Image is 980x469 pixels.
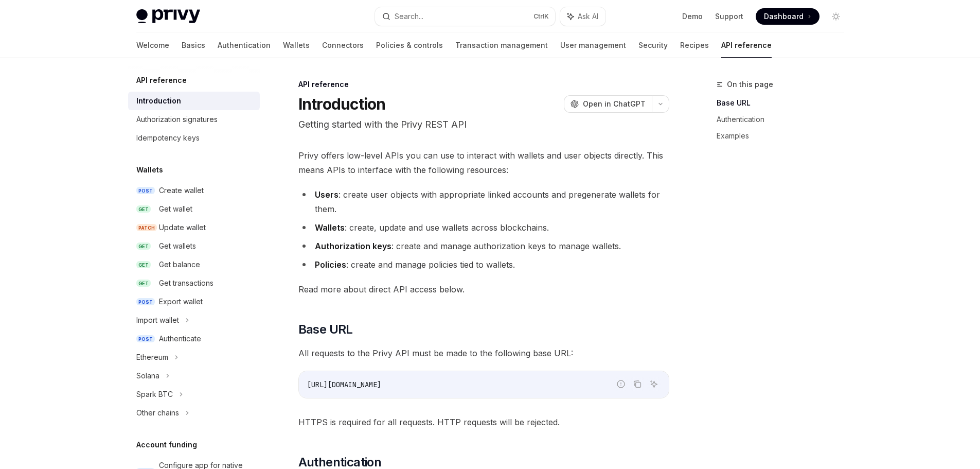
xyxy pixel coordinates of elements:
[315,222,345,233] strong: Wallets
[298,282,669,297] span: Read more about direct API access below.
[128,129,260,147] a: Idempotency keys
[136,74,187,86] h5: API reference
[128,218,260,237] a: PATCHUpdate wallet
[128,110,260,129] a: Authorization signatures
[283,33,310,58] a: Wallets
[218,33,271,58] a: Authentication
[128,92,260,110] a: Introduction
[682,11,703,22] a: Demo
[298,220,669,235] li: : create, update and use wallets across blockchains.
[128,237,260,255] a: GETGet wallets
[159,240,196,252] div: Get wallets
[533,12,549,21] span: Ctrl K
[128,200,260,218] a: GETGet wallet
[136,280,151,287] span: GET
[680,33,709,58] a: Recipes
[136,113,218,126] div: Authorization signatures
[828,8,844,25] button: Toggle dark mode
[136,132,200,144] div: Idempotency keys
[298,346,669,360] span: All requests to the Privy API must be made to the following base URL:
[159,333,201,345] div: Authenticate
[315,241,391,251] strong: Authorization keys
[647,377,661,391] button: Ask AI
[715,11,743,22] a: Support
[727,78,773,91] span: On this page
[128,292,260,311] a: POSTExport wallet
[375,7,555,26] button: Search...CtrlK
[136,370,159,382] div: Solana
[756,8,819,25] a: Dashboard
[307,380,381,389] span: [URL][DOMAIN_NAME]
[298,321,353,338] span: Base URL
[136,187,155,195] span: POST
[564,95,652,113] button: Open in ChatGPT
[136,205,151,213] span: GET
[136,164,163,176] h5: Wallets
[128,329,260,348] a: POSTAuthenticate
[717,128,852,144] a: Examples
[376,33,443,58] a: Policies & controls
[136,242,151,250] span: GET
[631,377,644,391] button: Copy the contents from the code block
[614,377,628,391] button: Report incorrect code
[128,255,260,274] a: GETGet balance
[159,258,200,271] div: Get balance
[395,10,423,23] div: Search...
[128,181,260,200] a: POSTCreate wallet
[128,274,260,292] a: GETGet transactions
[136,298,155,306] span: POST
[298,257,669,272] li: : create and manage policies tied to wallets.
[638,33,668,58] a: Security
[136,9,200,24] img: light logo
[298,79,669,90] div: API reference
[136,351,168,363] div: Ethereum
[560,33,626,58] a: User management
[159,296,203,308] div: Export wallet
[136,439,197,451] h5: Account funding
[136,261,151,269] span: GET
[182,33,205,58] a: Basics
[298,148,669,177] span: Privy offers low-level APIs you can use to interact with wallets and user objects directly. This ...
[159,277,213,289] div: Get transactions
[298,95,386,113] h1: Introduction
[560,7,605,26] button: Ask AI
[315,189,338,200] strong: Users
[455,33,548,58] a: Transaction management
[721,33,772,58] a: API reference
[159,184,204,197] div: Create wallet
[717,95,852,111] a: Base URL
[583,99,646,109] span: Open in ChatGPT
[578,11,598,22] span: Ask AI
[136,407,179,419] div: Other chains
[717,111,852,128] a: Authentication
[159,203,192,215] div: Get wallet
[136,314,179,326] div: Import wallet
[298,187,669,216] li: : create user objects with appropriate linked accounts and pregenerate wallets for them.
[298,415,669,429] span: HTTPS is required for all requests. HTTP requests will be rejected.
[136,33,169,58] a: Welcome
[136,224,157,232] span: PATCH
[159,221,206,234] div: Update wallet
[136,95,181,107] div: Introduction
[136,335,155,343] span: POST
[298,117,669,132] p: Getting started with the Privy REST API
[322,33,364,58] a: Connectors
[315,259,346,270] strong: Policies
[764,11,804,22] span: Dashboard
[298,239,669,253] li: : create and manage authorization keys to manage wallets.
[136,388,173,401] div: Spark BTC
